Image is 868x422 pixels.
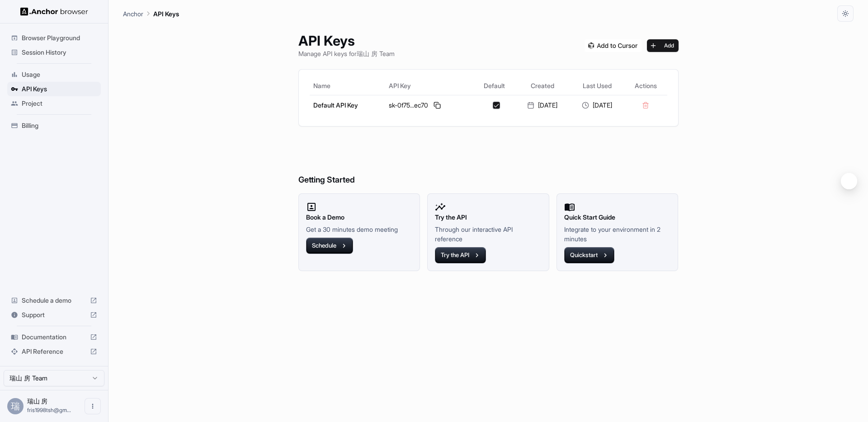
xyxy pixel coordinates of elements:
[85,398,101,414] button: Open menu
[570,77,624,95] th: Last Used
[22,121,97,130] span: Billing
[298,137,679,187] h6: Getting Started
[22,99,97,108] span: Project
[27,407,71,413] span: fris1998tsh@gmail.com
[432,100,443,111] button: Copy API key
[564,225,671,244] p: Integrate to your environment in 2 minutes
[7,293,101,308] div: Schedule a demo
[298,33,395,49] h1: API Keys
[22,84,97,94] span: API Keys
[22,347,86,356] span: API Reference
[647,39,679,52] button: Add
[298,49,395,58] p: Manage API keys for 瑞山 房 Team
[435,225,542,244] p: Through our interactive API reference
[385,77,474,95] th: API Key
[123,9,179,19] nav: breadcrumb
[7,344,101,359] div: API Reference
[515,77,570,95] th: Created
[389,100,470,111] div: sk-0f75...ec70
[474,77,515,95] th: Default
[27,397,47,405] span: 瑞山 房
[22,48,97,57] span: Session History
[306,225,413,234] p: Get a 30 minutes demo meeting
[22,70,97,79] span: Usage
[585,39,642,52] img: Add anchorbrowser MCP server to Cursor
[7,330,101,344] div: Documentation
[564,247,614,263] button: Quickstart
[22,33,97,42] span: Browser Playground
[7,45,101,60] div: Session History
[22,296,86,305] span: Schedule a demo
[310,95,385,115] td: Default API Key
[20,7,88,16] img: Anchor Logo
[7,82,101,96] div: API Keys
[435,212,542,222] h2: Try the API
[7,118,101,133] div: Billing
[22,333,86,342] span: Documentation
[624,77,667,95] th: Actions
[7,398,24,414] div: 瑞
[306,212,413,222] h2: Book a Demo
[435,247,486,263] button: Try the API
[7,308,101,322] div: Support
[7,31,101,45] div: Browser Playground
[22,310,86,319] span: Support
[7,96,101,111] div: Project
[519,101,566,110] div: [DATE]
[310,77,385,95] th: Name
[153,9,179,19] p: API Keys
[564,212,671,222] h2: Quick Start Guide
[573,101,621,110] div: [DATE]
[306,238,353,254] button: Schedule
[123,9,143,19] p: Anchor
[7,67,101,82] div: Usage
